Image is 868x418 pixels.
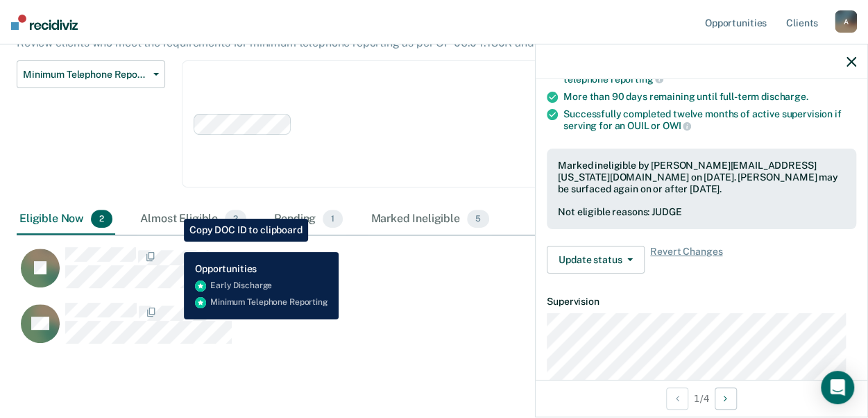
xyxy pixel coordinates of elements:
div: CaseloadOpportunityCell-0899461 [17,246,747,302]
button: Previous Opportunity [666,387,688,410]
span: 2 [91,210,112,228]
div: Not eligible reasons: JUDGE [558,206,845,218]
div: Open Intercom Messenger [821,371,854,404]
span: 2 [225,210,246,228]
div: Almost Eligible [137,204,249,235]
button: Update status [547,246,645,274]
div: Marked Ineligible [368,204,492,235]
span: discharge. [761,91,808,102]
div: CaseloadOpportunityCell-0802987 [17,302,747,358]
button: Next Opportunity [715,387,737,410]
span: OWI [663,120,691,131]
div: Eligible Now [17,204,115,235]
img: Recidiviz [11,15,78,30]
span: 1 [323,210,343,228]
div: Successfully completed twelve months of active supervision if serving for an OUIL or [563,108,856,132]
div: Pending [271,204,346,235]
span: reporting [611,74,664,85]
span: Minimum Telephone Reporting [23,69,148,81]
dt: Supervision [547,296,856,308]
div: A [835,10,857,33]
div: 1 / 4 [536,380,867,417]
span: Revert Changes [650,246,722,274]
div: More than 90 days remaining until full-term [563,91,856,103]
div: Marked ineligible by [PERSON_NAME][EMAIL_ADDRESS][US_STATE][DOMAIN_NAME] on [DATE]. [PERSON_NAME]... [558,160,845,194]
span: 5 [467,210,489,228]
